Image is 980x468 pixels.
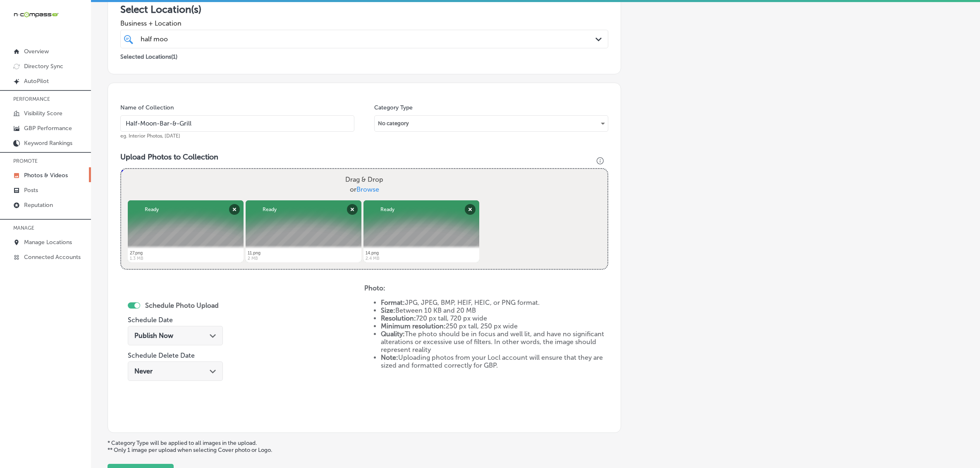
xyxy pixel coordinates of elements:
p: GBP Performance [24,125,72,132]
h3: Select Location(s) [120,3,608,15]
strong: Minimum resolution: [381,322,446,330]
span: Business + Location [120,19,608,27]
li: JPG, JPEG, BMP, HEIF, HEIC, or PNG format. [381,299,608,306]
h3: Upload Photos to Collection [120,152,608,162]
div: No category [375,117,608,130]
span: Never [134,367,153,375]
strong: Photo: [364,284,385,292]
p: * Category Type will be applied to all images in the upload. ** Only 1 image per upload when sele... [108,439,963,454]
p: Posts [24,187,38,194]
p: Keyword Rankings [24,140,72,147]
p: Connected Accounts [24,254,81,261]
li: Between 10 KB and 20 MB [381,306,608,314]
label: Category Type [374,104,413,111]
p: Overview [24,48,49,55]
strong: Note: [381,354,398,361]
span: Browse [356,185,379,193]
p: Reputation [24,202,53,209]
label: Schedule Photo Upload [145,302,219,309]
li: 720 px tall, 720 px wide [381,314,608,322]
strong: Quality: [381,330,405,338]
li: The photo should be in focus and well lit, and have no significant alterations or excessive use o... [381,330,608,354]
p: AutoPilot [24,78,49,85]
strong: Format: [381,299,405,306]
label: Drag & Drop or [342,171,387,198]
p: Selected Locations ( 1 ) [120,50,177,60]
p: Visibility Score [24,110,62,117]
p: Photos & Videos [24,172,68,179]
label: Schedule Date [128,316,173,324]
img: 660ab0bf-5cc7-4cb8-ba1c-48b5ae0f18e60NCTV_CLogo_TV_Black_-500x88.png [13,11,59,19]
label: Name of Collection [120,104,174,111]
input: Title [120,115,354,132]
strong: Resolution: [381,314,416,322]
li: Uploading photos from your Locl account will ensure that they are sized and formatted correctly f... [381,354,608,369]
p: Manage Locations [24,239,72,246]
strong: Size: [381,306,395,314]
span: Publish Now [134,332,173,340]
label: Schedule Delete Date [128,352,195,359]
li: 250 px tall, 250 px wide [381,322,608,330]
p: Directory Sync [24,63,63,70]
span: eg. Interior Photos, [DATE] [120,133,180,139]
